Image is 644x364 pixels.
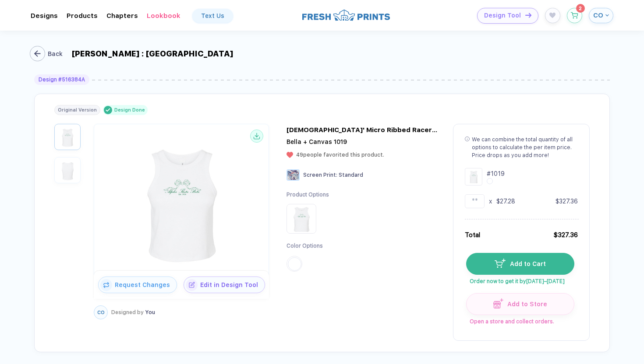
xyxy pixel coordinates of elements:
span: 49 people favorited this product. [296,152,384,158]
span: CO [593,11,603,19]
button: iconRequest Changes [98,276,177,293]
span: Edit in Design Tool [198,281,265,288]
div: Back [48,50,63,57]
img: icon [495,259,506,267]
sup: 2 [576,4,585,13]
div: $27.28 [496,197,515,206]
div: ChaptersToggle dropdown menu chapters [106,12,138,20]
div: Design # 516384A [39,77,85,83]
span: Bella + Canvas 1019 [287,138,347,145]
button: CO [94,305,108,319]
div: You [111,309,155,315]
div: # 1019 [487,169,505,178]
div: [PERSON_NAME] : [GEOGRAPHIC_DATA] [72,49,233,58]
img: Product Option [288,206,315,232]
span: Screen Print : [303,172,337,178]
div: ProductsToggle dropdown menu [67,12,98,20]
span: Designed by [111,309,144,315]
div: Lookbook [147,12,180,20]
button: Back [32,46,65,61]
div: LookbookToggle dropdown menu chapters [147,12,180,20]
img: Design Group Summary Cell [465,168,482,185]
button: iconAdd to Store [466,293,574,315]
div: Original Version [58,107,97,113]
span: Add to Store [503,301,548,308]
div: Design Done [114,107,145,113]
button: iconAdd to Cart [466,253,574,275]
div: $327.36 [553,230,578,240]
span: Standard [339,172,363,178]
img: icon [100,279,112,291]
span: Request Changes [112,281,177,288]
button: iconEdit in Design Tool [184,276,265,293]
span: Open a store and collect orders. [466,315,573,325]
a: Text Us [192,9,233,23]
button: Design Toolicon [477,8,538,24]
div: Ladies' Micro Ribbed Racerback Tank [287,126,440,134]
img: icon [525,13,531,17]
div: Product Options [287,191,329,199]
span: Design Tool [484,12,521,19]
div: x [489,197,492,206]
button: CO [589,8,613,23]
img: 8d9f23f0-7f79-4e6e-acb3-69dc8317136a_nt_front_1757365713248.jpg [57,126,78,148]
div: Total [465,230,480,240]
img: 8d9f23f0-7f79-4e6e-acb3-69dc8317136a_nt_front_1757365713248.jpg [96,132,266,269]
div: DesignsToggle dropdown menu [31,12,58,20]
div: Text Us [201,12,224,19]
span: Order now to get it by [DATE]–[DATE] [466,275,573,284]
div: $327.36 [556,197,578,206]
img: logo [302,8,390,22]
span: Add to Cart [506,260,546,267]
div: We can combine the total quantity of all options to calculate the per item price. Price drops as ... [472,136,578,159]
img: 8d9f23f0-7f79-4e6e-acb3-69dc8317136a_nt_back_1757365713250.jpg [57,159,78,181]
div: Color Options [287,242,329,250]
span: CO [97,310,105,315]
img: Screen Print [287,169,300,181]
span: 2 [579,6,582,11]
img: icon [186,279,198,291]
img: icon [493,298,503,308]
